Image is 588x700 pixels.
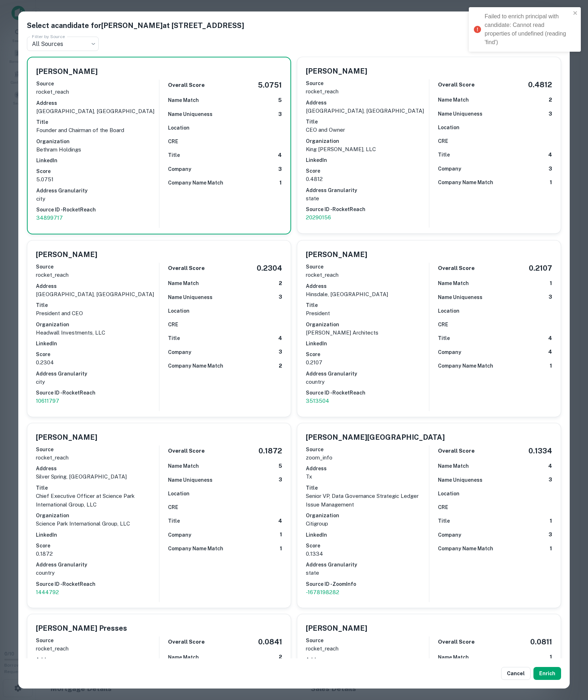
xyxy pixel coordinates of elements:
[36,370,159,378] h6: Address Granularity
[306,137,429,145] h6: Organization
[549,476,552,484] h6: 3
[306,484,429,492] h6: Title
[306,370,429,378] h6: Address Granularity
[36,157,159,164] h6: LinkedIn
[306,465,429,472] h6: Address
[306,271,429,279] p: rocket_reach
[36,588,159,597] p: 1444792
[306,472,429,481] p: tx
[438,123,459,131] h6: Location
[550,362,552,370] h6: 1
[548,151,552,159] h6: 4
[36,263,159,271] h6: Source
[485,12,571,47] div: Failed to enrich principal with candidate: Cannot read properties of undefined (reading 'find')
[36,465,159,472] h6: Address
[168,545,223,552] h6: Company Name Match
[36,126,159,135] p: Founder and Chairman of the Board
[530,636,552,647] h5: 0.0811
[438,110,482,118] h6: Name Uniqueness
[438,503,448,511] h6: CRE
[306,656,429,664] h6: Address
[36,187,159,195] h6: Address Granularity
[280,545,282,553] h6: 1
[438,476,482,484] h6: Name Uniqueness
[36,358,159,367] p: 0.2304
[257,263,282,274] h5: 0.2304
[279,653,282,661] h6: 2
[438,165,461,173] h6: Company
[306,321,429,328] h6: Organization
[258,636,282,647] h5: 0.0841
[550,653,552,661] h6: 1
[36,656,159,664] h6: Address
[306,561,429,569] h6: Address Granularity
[306,378,429,386] p: country
[306,358,429,367] p: 0.2107
[168,334,180,342] h6: Title
[438,81,475,89] h6: Overall Score
[279,279,282,288] h6: 2
[278,110,282,118] h6: 3
[168,348,191,356] h6: Company
[36,99,159,107] h6: Address
[438,307,459,315] h6: Location
[306,580,429,588] h6: Source ID - ZoomInfo
[306,397,429,405] a: 3513504
[548,462,552,470] h6: 4
[36,561,159,569] h6: Address Granularity
[36,175,159,184] p: 5.0751
[438,531,461,539] h6: Company
[36,214,159,222] a: 34899717
[438,293,482,301] h6: Name Uniqueness
[438,490,459,498] h6: Location
[168,81,205,89] h6: Overall Score
[306,531,429,539] h6: LinkedIn
[549,96,552,104] h6: 2
[36,569,159,577] p: country
[306,194,429,203] p: state
[278,165,282,173] h6: 3
[549,110,552,118] h6: 3
[306,350,429,358] h6: Score
[306,328,429,337] p: [PERSON_NAME] Architects
[279,179,282,187] h6: 1
[306,588,429,597] a: -1678198282
[501,667,531,680] button: Cancel
[438,348,461,356] h6: Company
[36,378,159,386] p: city
[36,309,159,318] p: President and CEO
[573,10,578,17] button: close
[278,334,282,342] h6: 4
[36,321,159,328] h6: Organization
[306,636,429,644] h6: Source
[279,476,282,484] h6: 3
[36,167,159,175] h6: Score
[438,517,450,525] h6: Title
[36,531,159,539] h6: LinkedIn
[438,151,450,159] h6: Title
[306,156,429,164] h6: LinkedIn
[36,350,159,358] h6: Score
[36,107,159,116] p: [GEOGRAPHIC_DATA], [GEOGRAPHIC_DATA]
[529,263,552,274] h5: 0.2107
[306,167,429,175] h6: Score
[36,389,159,397] h6: Source ID - RocketReach
[306,79,429,87] h6: Source
[279,462,282,470] h6: 5
[36,472,159,481] p: silver spring, [GEOGRAPHIC_DATA]
[36,145,159,154] p: Bethram Holdings
[168,293,213,301] h6: Name Uniqueness
[278,96,282,104] h6: 5
[306,512,429,519] h6: Organization
[306,249,367,260] h5: [PERSON_NAME]
[27,20,561,31] h5: Select a candidate for [PERSON_NAME] at [STREET_ADDRESS]
[168,490,190,498] h6: Location
[306,145,429,154] p: King [PERSON_NAME], LLC
[278,151,282,159] h6: 4
[32,33,65,39] label: Filter by Source
[306,492,429,509] p: Senior VP, Data Governance Strategic Ledger Issue Management
[306,445,429,453] h6: Source
[168,531,191,539] h6: Company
